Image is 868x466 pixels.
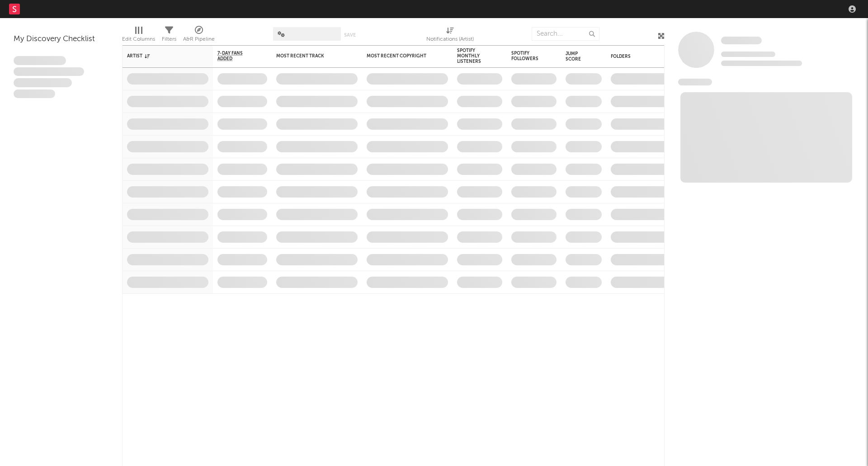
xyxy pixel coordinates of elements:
div: Filters [162,23,176,49]
div: Filters [162,34,176,45]
span: Aliquam viverra [14,89,55,99]
div: Jump Score [566,51,588,62]
span: 0 fans last week [721,61,802,66]
span: Lorem ipsum dolor [14,56,66,65]
button: Save [344,33,356,38]
span: Some Artist [721,37,762,44]
div: Most Recent Copyright [367,53,434,59]
div: A&R Pipeline [183,34,215,45]
div: A&R Pipeline [183,23,215,49]
div: Notifications (Artist) [426,34,474,45]
a: Some Artist [721,36,762,45]
div: Spotify Followers [511,51,543,61]
span: Tracking Since: [DATE] [721,52,775,57]
div: Most Recent Track [276,53,344,59]
div: My Discovery Checklist [14,34,108,45]
div: Artist [127,53,195,59]
div: Edit Columns [122,23,155,49]
div: Notifications (Artist) [426,23,474,49]
input: Search... [532,27,599,41]
div: Folders [611,54,679,59]
span: 7-Day Fans Added [217,51,254,61]
span: Integer aliquet in purus et [14,67,84,76]
div: Edit Columns [122,34,155,45]
span: News Feed [678,79,712,85]
span: Praesent ac interdum [14,78,72,87]
div: Spotify Monthly Listeners [457,48,489,64]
